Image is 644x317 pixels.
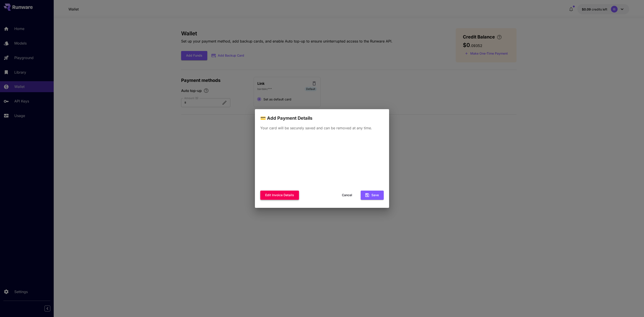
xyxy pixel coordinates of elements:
button: Edit invoice details [260,191,299,200]
p: Your card will be securely saved and can be removed at any time. [260,125,384,131]
button: Save [361,191,384,200]
button: Cancel [337,191,357,200]
iframe: To enrich screen reader interactions, please activate Accessibility in Grammarly extension settings [259,135,385,188]
h2: 💳 Add Payment Details [255,109,389,122]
